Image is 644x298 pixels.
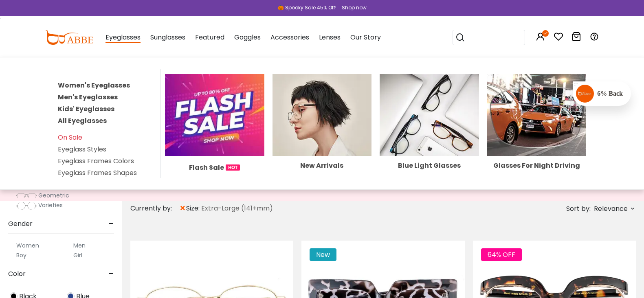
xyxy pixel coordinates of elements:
[58,116,107,125] a: All Eyeglasses
[566,204,591,213] span: Sort by:
[481,248,522,261] span: 64% OFF
[73,241,86,250] label: Men
[226,164,240,171] img: 1724998894317IetNH.gif
[16,192,37,200] img: Geometric.png
[8,214,33,234] span: Gender
[58,145,106,154] a: Eyeglass Styles
[487,162,586,169] div: Glasses For Night Driving
[338,4,367,11] a: Shop now
[273,110,371,169] a: New Arrivals
[234,33,261,42] span: Goggles
[8,264,26,284] span: Color
[186,204,201,213] span: size:
[16,241,39,250] label: Women
[189,162,224,173] span: Flash Sale
[487,74,586,156] img: Glasses For Night Driving
[58,92,118,102] a: Men's Eyeglasses
[109,214,114,234] span: -
[380,162,479,169] div: Blue Light Glasses
[273,74,371,156] img: New Arrivals
[130,201,179,216] div: Currently by:
[487,110,586,169] a: Glasses For Night Driving
[319,33,341,42] span: Lenses
[58,81,130,90] a: Women's Eyeglasses
[195,33,224,42] span: Featured
[350,33,381,42] span: Our Story
[270,33,309,42] span: Accessories
[594,202,628,216] span: Relevance
[38,201,63,209] span: Varieties
[16,202,37,210] img: Varieties.png
[179,201,186,216] span: ×
[150,33,185,42] span: Sunglasses
[58,133,82,142] a: On Sale
[109,264,114,284] span: -
[380,74,479,156] img: Blue Light Glasses
[278,4,336,11] div: 🎃 Spooky Sale 45% Off!
[58,104,114,114] a: Kids' Eyeglasses
[380,110,479,169] a: Blue Light Glasses
[165,74,264,156] img: Flash Sale
[201,204,273,213] span: Extra-Large (141+mm)
[165,110,264,173] a: Flash Sale
[342,4,367,11] div: Shop now
[73,250,82,260] label: Girl
[106,33,141,43] span: Eyeglasses
[38,191,69,199] span: Geometric
[310,248,336,261] span: New
[273,162,371,169] div: New Arrivals
[16,250,26,260] label: Boy
[58,156,134,166] a: Eyeglass Frames Colors
[58,168,137,177] a: Eyeglass Frames Shapes
[45,30,93,45] img: abbeglasses.com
